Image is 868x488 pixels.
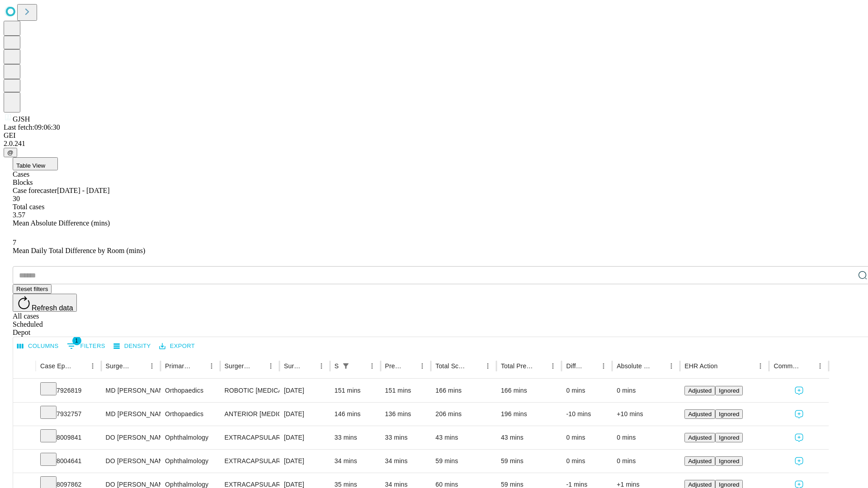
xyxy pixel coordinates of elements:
[719,458,739,465] span: Ignored
[366,360,378,372] button: Menu
[146,360,158,372] button: Menu
[13,247,145,254] span: Mean Daily Total Difference by Room (mins)
[13,294,77,312] button: Refresh data
[719,387,739,394] span: Ignored
[335,362,339,370] div: Scheduled In Room Duration
[688,434,712,441] span: Adjusted
[688,458,712,465] span: Adjusted
[7,149,14,156] span: @
[16,286,48,292] span: Reset filters
[353,360,366,372] button: Sort
[106,379,156,402] div: MD [PERSON_NAME] [PERSON_NAME] Md
[225,379,275,402] div: ROBOTIC [MEDICAL_DATA] KNEE TOTAL
[40,379,97,402] div: 7926819
[13,157,58,170] button: Table View
[157,339,197,353] button: Export
[106,403,156,426] div: MD [PERSON_NAME] [PERSON_NAME] Md
[719,411,739,418] span: Ignored
[385,426,427,449] div: 33 mins
[719,434,739,441] span: Ignored
[688,387,712,394] span: Adjusted
[65,339,108,353] button: Show filters
[264,360,277,372] button: Menu
[18,454,31,469] button: Expand
[684,433,715,442] button: Adjusted
[40,450,97,473] div: 8004641
[652,360,665,372] button: Sort
[501,362,533,370] div: Total Predicted Duration
[18,430,31,446] button: Expand
[688,411,712,418] span: Adjusted
[13,239,16,246] span: 7
[165,379,215,402] div: Orthopaedics
[284,362,302,370] div: Surgery Date
[225,362,251,370] div: Surgery Name
[205,360,218,372] button: Menu
[501,426,557,449] div: 43 mins
[16,162,45,169] span: Table View
[403,360,416,372] button: Sort
[715,456,743,466] button: Ignored
[501,450,557,473] div: 59 mins
[719,481,739,488] span: Ignored
[684,386,715,395] button: Adjusted
[801,360,814,372] button: Sort
[385,450,427,473] div: 34 mins
[4,131,864,140] div: GEI
[284,450,325,473] div: [DATE]
[566,450,608,473] div: 0 mins
[74,360,86,372] button: Sort
[86,360,99,372] button: Menu
[340,360,352,372] div: 1 active filter
[617,403,675,426] div: +10 mins
[302,360,315,372] button: Sort
[72,336,81,345] span: 1
[32,304,73,312] span: Refresh data
[684,362,717,370] div: EHR Action
[165,426,215,449] div: Ophthalmology
[585,360,597,372] button: Sort
[566,362,584,370] div: Difference
[4,123,60,131] span: Last fetch: 09:06:30
[111,339,153,353] button: Density
[566,403,608,426] div: -10 mins
[13,284,52,294] button: Reset filters
[57,187,109,194] span: [DATE] - [DATE]
[335,450,376,473] div: 34 mins
[340,360,352,372] button: Show filters
[385,403,427,426] div: 136 mins
[225,426,275,449] div: EXTRACAPSULAR CATARACT REMOVAL WITH [MEDICAL_DATA]
[435,450,492,473] div: 59 mins
[40,362,73,370] div: Case Epic Id
[814,360,826,372] button: Menu
[193,360,205,372] button: Sort
[18,407,31,422] button: Expand
[435,379,492,402] div: 166 mins
[133,360,146,372] button: Sort
[106,450,156,473] div: DO [PERSON_NAME]
[13,219,110,227] span: Mean Absolute Difference (mins)
[106,362,132,370] div: Surgeon Name
[385,379,427,402] div: 151 mins
[435,362,468,370] div: Total Scheduled Duration
[13,211,25,219] span: 3.57
[617,362,651,370] div: Absolute Difference
[435,403,492,426] div: 206 mins
[165,450,215,473] div: Ophthalmology
[15,339,61,353] button: Select columns
[435,426,492,449] div: 43 mins
[416,360,429,372] button: Menu
[754,360,767,372] button: Menu
[13,203,44,211] span: Total cases
[284,403,325,426] div: [DATE]
[566,379,608,402] div: 0 mins
[684,456,715,466] button: Adjusted
[40,403,97,426] div: 7932757
[165,403,215,426] div: Orthopaedics
[13,115,30,123] span: GJSH
[225,403,275,426] div: ANTERIOR [MEDICAL_DATA] TOTAL HIP
[617,379,675,402] div: 0 mins
[4,140,864,148] div: 2.0.241
[469,360,481,372] button: Sort
[715,409,743,419] button: Ignored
